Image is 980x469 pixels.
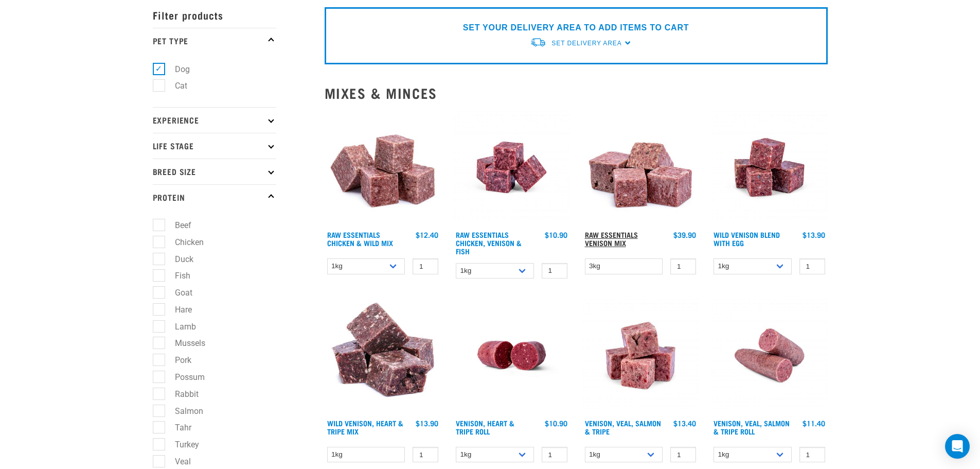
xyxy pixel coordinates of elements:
h2: Mixes & Minces [325,85,828,101]
p: SET YOUR DELIVERY AREA TO ADD ITEMS TO CART [463,22,689,34]
p: Filter products [153,2,276,28]
a: Venison, Heart & Tripe Roll [456,421,514,433]
div: $10.90 [545,231,567,239]
label: Pork [158,354,195,367]
img: Venison Egg 1616 [711,109,828,226]
input: 1 [542,447,567,463]
img: 1171 Venison Heart Tripe Mix 01 [325,297,441,414]
div: $13.90 [803,231,825,239]
label: Turkey [158,438,203,451]
label: Salmon [158,405,207,418]
p: Breed Size [153,159,276,184]
input: 1 [413,258,438,274]
label: Chicken [158,236,208,249]
div: $39.90 [673,231,696,239]
img: Chicken Venison mix 1655 [453,109,570,226]
input: 1 [670,447,696,463]
img: Venison Veal Salmon Tripe 1651 [711,297,828,414]
div: $12.40 [416,231,438,239]
p: Life Stage [153,133,276,159]
input: 1 [413,447,438,463]
p: Experience [153,107,276,133]
label: Possum [158,371,209,384]
div: Open Intercom Messenger [945,434,970,459]
a: Venison, Veal, Salmon & Tripe Roll [714,421,790,433]
a: Raw Essentials Chicken & Wild Mix [327,233,393,245]
label: Mussels [158,337,209,350]
p: Protein [153,184,276,210]
a: Wild Venison, Heart & Tripe Mix [327,421,403,433]
div: $13.90 [416,419,438,427]
img: 1113 RE Venison Mix 01 [582,109,699,226]
div: $13.40 [673,419,696,427]
input: 1 [799,447,825,463]
span: Set Delivery Area [551,40,621,47]
p: Pet Type [153,28,276,54]
a: Venison, Veal, Salmon & Tripe [585,421,661,433]
label: Veal [158,455,195,468]
label: Lamb [158,320,200,333]
a: Raw Essentials Chicken, Venison & Fish [456,233,522,253]
label: Fish [158,269,194,282]
a: Wild Venison Blend with Egg [714,233,780,245]
img: Raw Essentials Venison Heart & Tripe Hypoallergenic Raw Pet Food Bulk Roll Unwrapped [453,297,570,414]
label: Tahr [158,421,195,434]
img: van-moving.png [530,37,546,48]
input: 1 [799,258,825,274]
label: Beef [158,219,195,232]
a: Raw Essentials Venison Mix [585,233,638,245]
label: Cat [158,79,191,92]
img: Pile Of Cubed Chicken Wild Meat Mix [325,109,441,226]
label: Goat [158,286,197,299]
input: 1 [670,258,696,274]
div: $10.90 [545,419,567,427]
div: $11.40 [803,419,825,427]
label: Dog [158,63,194,76]
label: Hare [158,303,196,316]
label: Rabbit [158,388,203,401]
label: Duck [158,253,198,266]
img: Venison Veal Salmon Tripe 1621 [582,297,699,414]
input: 1 [542,263,567,279]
